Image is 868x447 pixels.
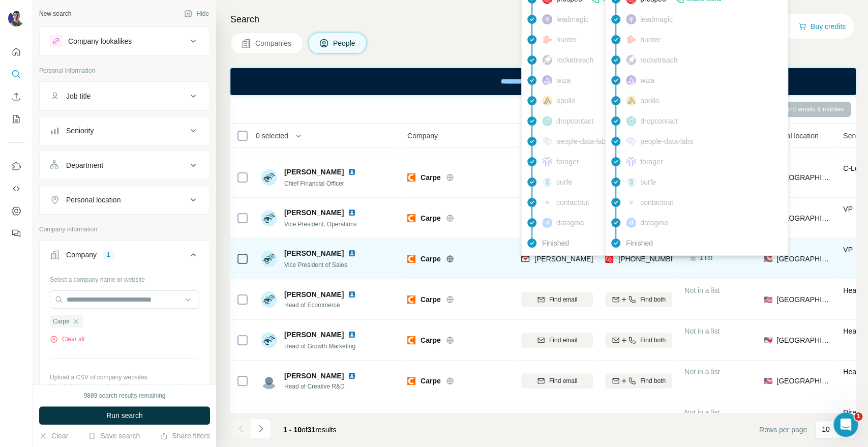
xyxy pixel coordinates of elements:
[556,96,575,106] span: apollo
[542,14,552,24] img: provider leadmagic logo
[421,254,441,264] span: Carpe
[542,157,552,167] img: provider forager logo
[843,327,860,335] span: Head
[302,426,308,434] span: of
[421,213,441,223] span: Carpe
[626,200,636,205] img: provider contactout logo
[284,248,344,258] span: [PERSON_NAME]
[407,255,415,263] img: Logo of Carpe
[407,295,415,304] img: Logo of Carpe
[50,335,84,344] button: Clear all
[230,12,856,26] h4: Search
[284,207,344,218] span: [PERSON_NAME]
[348,372,356,380] img: LinkedIn logo
[556,136,609,146] span: people-data-labs
[308,426,316,434] span: 31
[421,294,441,305] span: Carpe
[684,408,720,416] span: Not in a list
[549,376,577,385] span: Find email
[40,84,209,108] button: Job title
[284,289,344,300] span: [PERSON_NAME]
[640,35,661,45] span: hunter
[261,332,277,348] img: Avatar
[640,96,659,106] span: apollo
[556,55,593,65] span: rocketreach
[605,292,672,307] button: Find both
[626,218,636,228] img: provider datagma logo
[283,426,302,434] span: 1 - 10
[605,373,672,389] button: Find both
[764,335,772,345] span: 🇺🇸
[284,180,344,187] span: Chief Financial Officer
[407,377,415,385] img: Logo of Carpe
[626,238,653,248] span: Finished
[626,157,636,167] img: provider forager logo
[521,254,529,264] img: provider findymail logo
[521,292,593,307] button: Find email
[605,333,672,348] button: Find both
[556,177,572,187] span: surfe
[407,131,438,141] span: Company
[39,66,210,75] p: Personal information
[8,65,24,83] button: Search
[50,382,199,391] p: Your list is private and won't be saved or shared.
[640,136,693,146] span: people-data-labs
[284,167,344,177] span: [PERSON_NAME]
[284,371,344,381] span: [PERSON_NAME]
[764,254,772,264] span: 🇺🇸
[261,210,277,226] img: Avatar
[39,9,71,18] div: New search
[66,91,91,101] div: Job title
[40,188,209,212] button: Personal location
[776,376,831,386] span: [GEOGRAPHIC_DATA]
[843,368,860,376] span: Head
[776,335,831,345] span: [GEOGRAPHIC_DATA]
[284,261,347,269] span: Vice President of Sales
[640,75,654,85] span: wiza
[39,225,210,234] p: Company information
[684,286,720,294] span: Not in a list
[66,195,121,205] div: Personal location
[333,38,356,48] span: People
[103,250,114,259] div: 1
[542,238,569,248] span: Finished
[40,243,209,271] button: Company1
[542,75,552,85] img: provider wiza logo
[284,411,418,421] span: [PERSON_NAME] ON [PERSON_NAME]
[640,295,666,304] span: Find both
[833,412,858,437] iframe: Intercom live chat
[556,157,579,167] span: forager
[84,391,166,400] div: 9889 search results remaining
[542,96,552,106] img: provider apollo logo
[421,335,441,345] span: Carpe
[8,224,24,243] button: Feedback
[284,301,360,310] span: Head of Ecommerce
[261,373,277,389] img: Avatar
[284,330,344,340] span: [PERSON_NAME]
[421,172,441,183] span: Carpe
[626,96,636,106] img: provider apollo logo
[283,426,336,434] span: results
[160,431,210,441] button: Share filters
[764,131,818,141] span: Personal location
[640,197,673,207] span: contactout
[843,246,853,254] span: VP
[759,425,807,435] span: Rows per page
[684,368,720,376] span: Not in a list
[407,214,415,222] img: Logo of Carpe
[556,218,584,228] span: datagma
[626,177,636,187] img: provider surfe logo
[88,431,140,441] button: Save search
[843,164,867,172] span: C-Level
[640,116,677,126] span: dropcontact
[626,14,636,24] img: provider leadmagic logo
[534,255,713,263] span: [PERSON_NAME][EMAIL_ADDRESS][DOMAIN_NAME]
[549,336,577,345] span: Find email
[8,202,24,220] button: Dashboard
[348,168,356,176] img: LinkedIn logo
[776,294,831,305] span: [GEOGRAPHIC_DATA]
[556,35,577,45] span: hunter
[822,424,830,434] p: 10
[106,410,143,421] span: Run search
